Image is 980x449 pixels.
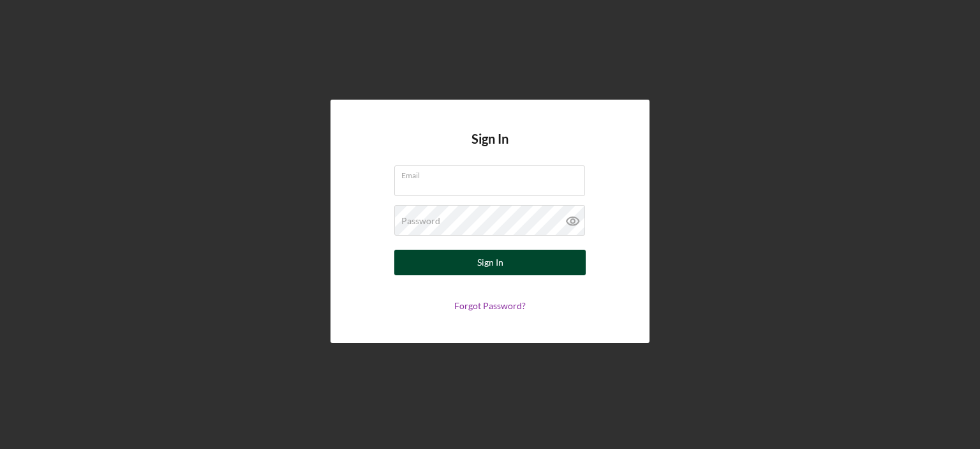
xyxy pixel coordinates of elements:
[401,166,585,180] label: Email
[477,250,503,275] div: Sign In
[454,300,526,311] a: Forgot Password?
[394,250,586,275] button: Sign In
[401,216,440,226] label: Password
[471,132,509,165] h4: Sign In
